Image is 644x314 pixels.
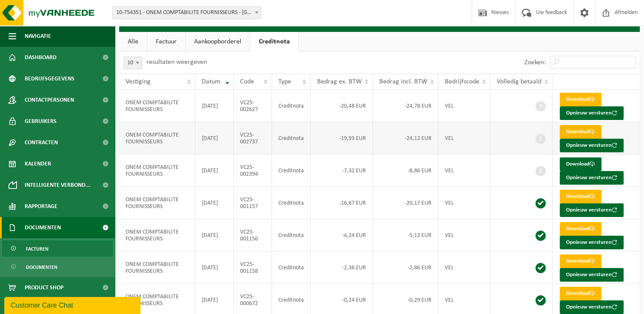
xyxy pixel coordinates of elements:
button: Opnieuw versturen [560,139,624,152]
a: Download [560,222,601,236]
td: Creditnota [272,219,311,251]
span: Contactpersonen [25,89,74,111]
td: -7,32 EUR [311,154,373,187]
td: -19,93 EUR [311,122,373,154]
a: Alle [119,32,147,51]
span: 10-754351 - ONEM COMPTABILITE FOURNISSEURS - BRUXELLES [112,6,261,19]
button: Opnieuw versturen [560,300,624,314]
td: ONEM COMPTABILITE FOURNISSEURS [119,154,195,187]
span: Contracten [25,132,58,153]
span: 10 [123,57,142,69]
td: -20,17 EUR [373,187,438,219]
td: -2,86 EUR [373,251,438,284]
span: Facturen [26,241,49,257]
span: Bedrijfsgegevens [25,68,74,89]
a: Download [560,190,601,203]
td: Creditnota [272,122,311,154]
td: -2,36 EUR [311,251,373,284]
td: VC25-002394 [234,154,272,187]
td: [DATE] [195,251,234,284]
button: Opnieuw versturen [560,268,624,282]
button: Opnieuw versturen [560,203,624,217]
td: -4,24 EUR [311,219,373,251]
td: VC25-001156 [234,219,272,251]
span: 10-754351 - ONEM COMPTABILITE FOURNISSEURS - BRUXELLES [113,7,261,19]
span: Product Shop [25,277,63,298]
td: Creditnota [272,90,311,122]
td: VEL [438,219,490,251]
td: VEL [438,122,490,154]
label: resultaten weergeven [146,59,207,66]
a: Download [560,287,601,300]
a: Facturen [2,240,113,257]
td: VC25-001157 [234,187,272,219]
span: Volledig betaald [497,78,541,85]
span: Vestiging [126,78,151,85]
td: -20,48 EUR [311,90,373,122]
td: ONEM COMPTABILITE FOURNISSEURS [119,251,195,284]
span: Rapportage [25,196,57,217]
td: ONEM COMPTABILITE FOURNISSEURS [119,219,195,251]
td: VEL [438,187,490,219]
a: Documenten [2,259,113,275]
td: ONEM COMPTABILITE FOURNISSEURS [119,187,195,219]
td: [DATE] [195,187,234,219]
span: Documenten [25,217,61,238]
a: Download [560,254,601,268]
td: -5,13 EUR [373,219,438,251]
td: Creditnota [272,251,311,284]
td: VEL [438,90,490,122]
span: 10 [124,57,142,69]
span: Code [240,78,254,85]
td: [DATE] [195,154,234,187]
td: -16,67 EUR [311,187,373,219]
button: Opnieuw versturen [560,171,624,185]
span: Datum [202,78,220,85]
a: Download [560,93,601,106]
span: Bedrag incl. BTW [379,78,427,85]
span: Documenten [26,259,57,275]
td: -24,12 EUR [373,122,438,154]
a: Aankoopborderel [186,32,250,51]
td: -8,86 EUR [373,154,438,187]
td: [DATE] [195,219,234,251]
td: VC25-001158 [234,251,272,284]
span: Bedrijfscode [445,78,479,85]
span: Bedrag ex. BTW [317,78,362,85]
span: Dashboard [25,47,57,68]
td: VC25-002627 [234,90,272,122]
a: Creditnota [250,32,298,51]
td: Creditnota [272,154,311,187]
td: Creditnota [272,187,311,219]
a: Factuur [147,32,185,51]
td: [DATE] [195,122,234,154]
span: Type [278,78,291,85]
span: Intelligente verbond... [25,174,91,196]
td: [DATE] [195,90,234,122]
span: Navigatie [25,26,51,47]
td: VC25-002737 [234,122,272,154]
td: ONEM COMPTABILITE FOURNISSEURS [119,122,195,154]
a: Download [560,157,601,171]
td: VEL [438,154,490,187]
iframe: chat widget [4,295,142,314]
button: Opnieuw versturen [560,236,624,249]
a: Download [560,125,601,139]
td: ONEM COMPTABILITE FOURNISSEURS [119,90,195,122]
button: Opnieuw versturen [560,106,624,120]
label: Zoeken: [524,59,546,66]
span: Gebruikers [25,111,57,132]
span: Kalender [25,153,51,174]
td: VEL [438,251,490,284]
td: -24,78 EUR [373,90,438,122]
